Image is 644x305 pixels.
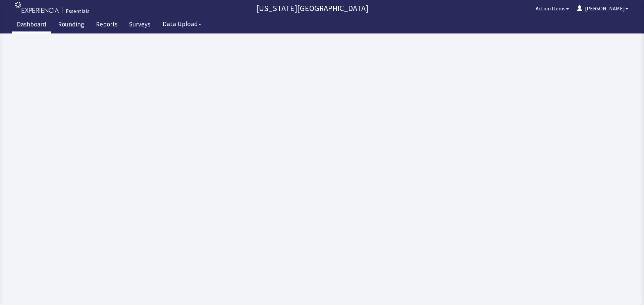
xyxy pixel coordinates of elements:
[15,2,59,13] img: experiencia_logo.png
[91,17,122,33] a: Reports
[124,17,155,33] a: Surveys
[12,17,51,33] a: Dashboard
[532,2,573,15] button: Action Items
[573,2,632,15] button: [PERSON_NAME]
[66,7,90,15] div: Essentials
[159,18,205,30] button: Data Upload
[93,3,532,14] p: [US_STATE][GEOGRAPHIC_DATA]
[53,17,89,33] a: Rounding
